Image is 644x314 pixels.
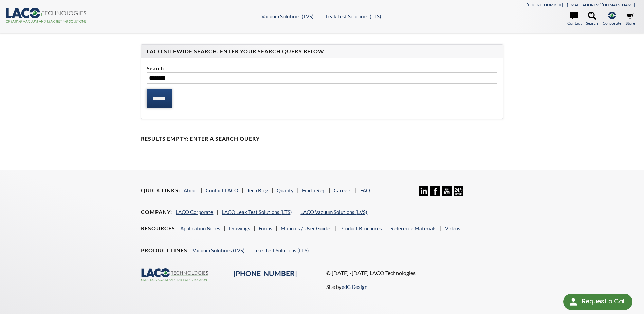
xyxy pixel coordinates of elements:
[445,225,460,231] a: Videos
[141,225,177,232] h4: Resources
[234,269,297,278] a: [PHONE_NUMBER]
[563,294,632,310] div: Request a Call
[229,225,250,231] a: Drawings
[527,2,563,7] a: [PHONE_NUMBER]
[247,187,268,193] a: Tech Blog
[603,20,621,27] span: Corporate
[206,187,238,193] a: Contact LACO
[176,209,213,215] a: LACO Corporate
[184,187,197,193] a: About
[567,2,635,7] a: [EMAIL_ADDRESS][DOMAIN_NAME]
[360,187,370,193] a: FAQ
[147,64,497,73] label: Search
[222,209,292,215] a: LACO Leak Test Solutions (LTS)
[326,268,503,277] p: © [DATE] -[DATE] LACO Technologies
[342,284,367,290] a: edG Design
[568,296,579,307] img: round button
[261,13,314,19] a: Vacuum Solutions (LVS)
[326,13,381,19] a: Leak Test Solutions (LTS)
[334,187,352,193] a: Careers
[141,209,172,216] h4: Company
[390,225,437,231] a: Reference Materials
[340,225,382,231] a: Product Brochures
[141,135,503,142] h4: Results Empty: Enter a Search Query
[147,48,497,55] h4: LACO Sitewide Search. Enter your Search Query Below:
[586,12,598,27] a: Search
[567,12,582,27] a: Contact
[626,12,635,27] a: Store
[141,247,189,254] h4: Product Lines
[141,187,180,194] h4: Quick Links
[277,187,294,193] a: Quality
[582,294,626,309] div: Request a Call
[326,283,367,291] p: Site by
[454,186,463,196] img: 24/7 Support Icon
[302,187,325,193] a: Find a Rep
[300,209,367,215] a: LACO Vacuum Solutions (LVS)
[180,225,220,231] a: Application Notes
[281,225,332,231] a: Manuals / User Guides
[192,247,245,254] a: Vacuum Solutions (LVS)
[253,247,309,254] a: Leak Test Solutions (LTS)
[454,191,463,197] a: 24/7 Support
[259,225,272,231] a: Forms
